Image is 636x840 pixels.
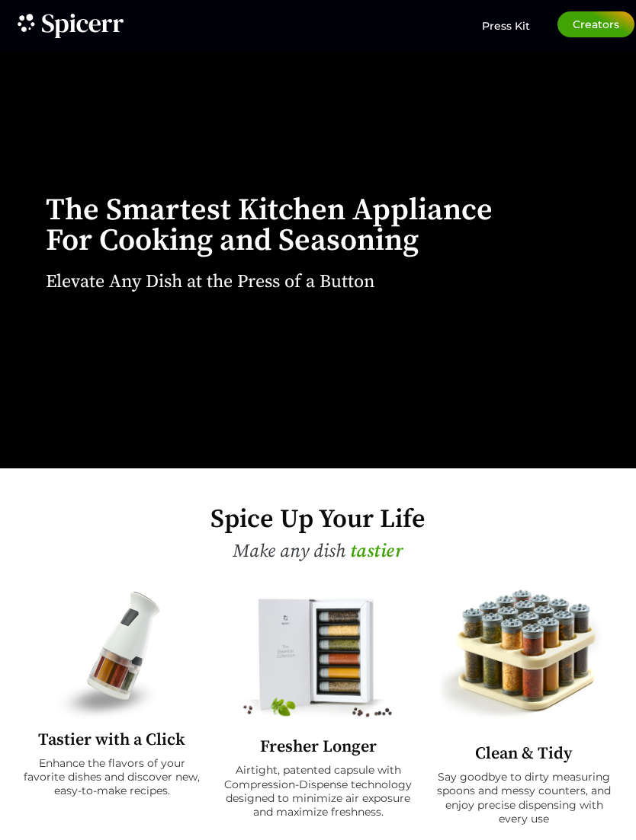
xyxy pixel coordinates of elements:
p: Say goodbye to dirty measuring spoons and messy counters, and enjoy precise dispensing with every... [435,770,613,826]
p: Enhance the flavors of your favorite dishes and discover new, easy-to-make recipes. [23,756,201,798]
a: Press Kit [467,11,545,40]
img: A white box labeled "The Essential Collection" contains six spice jars. Basil leaves and scattere... [227,596,410,721]
h2: Clean & Tidy [435,746,613,762]
span: Press Kit [482,19,530,33]
h2: Elevate Any Dish at the Press of a Button [46,271,375,293]
a: Creators [557,11,634,37]
span: Creators [573,19,619,30]
h2: Tastier with a Click [23,732,201,749]
p: Airtight, patented capsule with Compression-Dispense technology designed to minimize air exposure... [224,763,412,819]
span: Make any dish [233,540,345,563]
h2: Fresher Longer [224,739,412,755]
img: A spice rack with a grid-like design holds multiple clear tubes filled with various colorful spic... [435,589,613,722]
img: A multi-compartment spice grinder containing various spices, with a sleek white and black design,... [55,589,169,721]
h1: The Smartest Kitchen Appliance For Cooking and Seasoning [46,195,493,256]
